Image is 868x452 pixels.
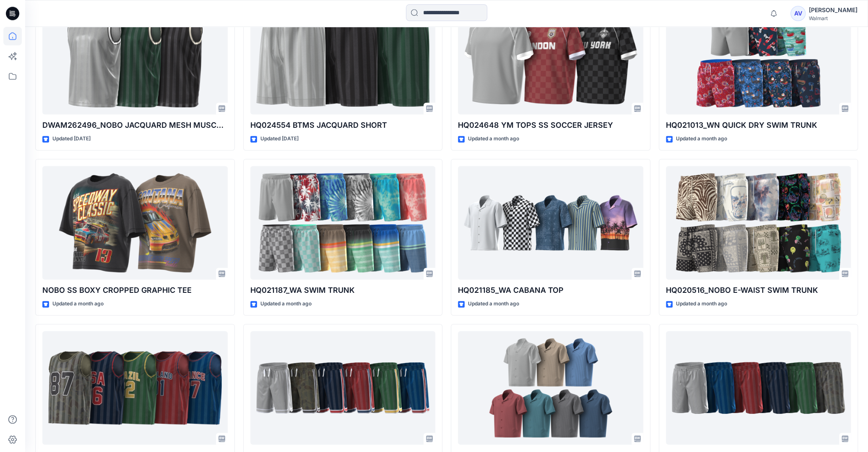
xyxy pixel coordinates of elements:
[468,300,519,308] p: Updated a month ago
[666,1,851,114] a: HQ021013_WN QUICK DRY SWIM TRUNK
[42,1,228,114] a: DWAM262496_NOBO JACQUARD MESH MUSCLE TANK W-RIB
[250,119,436,131] p: HQ024554 BTMS JACQUARD SHORT
[458,119,643,131] p: HQ024648 YM TOPS SS SOCCER JERSEY
[458,331,643,444] a: _WA SEERSUCKER CABANA TOP
[52,134,91,143] p: Updated [DATE]
[260,134,299,143] p: Updated [DATE]
[676,300,727,308] p: Updated a month ago
[676,134,727,143] p: Updated a month ago
[42,166,228,279] a: NOBO SS BOXY CROPPED GRAPHIC TEE
[250,331,436,444] a: _WA SCALLOPED HEM JACQUARD MESH SHORT
[42,331,228,444] a: _WA JACQUARD MESH TANK W- RIB
[458,284,643,296] p: HQ021185_WA CABANA TOP
[790,6,806,21] div: AV
[250,1,436,114] a: HQ024554 BTMS JACQUARD SHORT
[250,284,436,296] p: HQ021187_WA SWIM TRUNK
[666,284,851,296] p: HQ020516_NOBO E-WAIST SWIM TRUNK
[458,166,643,279] a: HQ021185_WA CABANA TOP
[250,166,436,279] a: HQ021187_WA SWIM TRUNK
[666,119,851,131] p: HQ021013_WN QUICK DRY SWIM TRUNK
[260,300,312,308] p: Updated a month ago
[42,119,228,131] p: DWAM262496_NOBO JACQUARD MESH MUSCLE TANK W-RIB
[809,15,858,21] div: Walmart
[458,1,643,114] a: HQ024648 YM TOPS SS SOCCER JERSEY
[42,284,228,296] p: NOBO SS BOXY CROPPED GRAPHIC TEE
[809,5,858,15] div: [PERSON_NAME]
[52,300,104,308] p: Updated a month ago
[468,134,519,143] p: Updated a month ago
[666,166,851,279] a: HQ020516_NOBO E-WAIST SWIM TRUNK
[666,331,851,444] a: _TWEEN JACQUARD MESH SHORT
